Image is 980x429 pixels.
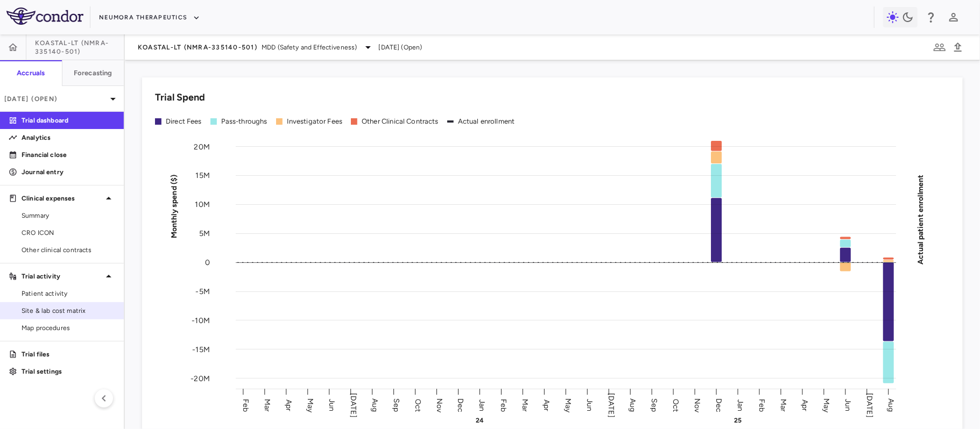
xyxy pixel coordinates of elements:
[392,398,401,412] text: Sep
[192,316,210,325] tspan: -10M
[22,194,102,203] p: Clinical expenses
[779,398,788,411] text: Mar
[22,133,115,142] p: Analytics
[865,393,874,418] text: [DATE]
[693,398,702,412] text: Nov
[715,398,724,412] text: Dec
[194,142,210,151] tspan: 20M
[199,229,210,238] tspan: 5M
[22,306,115,316] span: Site & lab cost matrix
[22,228,115,238] span: CRO ICON
[205,258,210,267] tspan: 0
[456,398,466,412] text: Dec
[191,374,210,383] tspan: -20M
[170,174,179,238] tspan: Monthly spend ($)
[35,39,124,56] span: KOASTAL-LT (NMRA-335140-501)
[757,398,766,411] text: Feb
[362,117,439,126] div: Other Clinical Contracts
[306,398,315,412] text: May
[586,399,595,411] text: Jun
[607,393,616,418] text: [DATE]
[379,42,422,52] span: [DATE] (Open)
[6,8,83,25] img: logo-full-SnFGN8VE.png
[22,211,115,220] span: Summary
[499,398,509,411] text: Feb
[370,398,379,412] text: Aug
[262,42,357,52] span: MDD (Safety and Effectiveness)
[196,287,210,296] tspan: -5M
[287,117,343,126] div: Investigator Fees
[4,94,107,104] p: [DATE] (Open)
[22,349,115,359] p: Trial files
[542,399,552,411] text: Apr
[435,398,444,412] text: Nov
[734,417,742,424] text: 25
[413,398,422,411] text: Oct
[564,398,573,412] text: May
[17,68,45,78] h6: Accruals
[99,9,200,26] button: Neumora Therapeutics
[192,345,210,354] tspan: -15M
[478,399,487,411] text: Jan
[650,398,659,412] text: Sep
[195,200,210,209] tspan: 10M
[22,289,115,298] span: Patient activity
[166,117,202,126] div: Direct Fees
[736,399,745,411] text: Jan
[629,398,638,412] text: Aug
[22,271,102,281] p: Trial activity
[22,167,115,177] p: Journal entry
[138,43,257,52] span: KOASTAL-LT (NMRA-335140-501)
[916,174,925,264] tspan: Actual patient enrollment
[672,398,681,411] text: Oct
[241,398,250,411] text: Feb
[521,398,530,411] text: Mar
[822,398,831,412] text: May
[221,117,267,126] div: Pass-throughs
[476,417,484,424] text: 24
[458,117,515,126] div: Actual enrollment
[22,245,115,255] span: Other clinical contracts
[22,150,115,160] p: Financial close
[349,393,358,418] text: [DATE]
[155,90,205,105] h6: Trial Spend
[327,399,336,411] text: Jun
[843,399,852,411] text: Jun
[800,399,809,411] text: Apr
[263,398,272,411] text: Mar
[886,398,896,412] text: Aug
[22,323,115,333] span: Map procedures
[74,68,112,78] h6: Forecasting
[22,116,115,125] p: Trial dashboard
[22,367,115,376] p: Trial settings
[284,399,293,411] text: Apr
[196,171,210,180] tspan: 15M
